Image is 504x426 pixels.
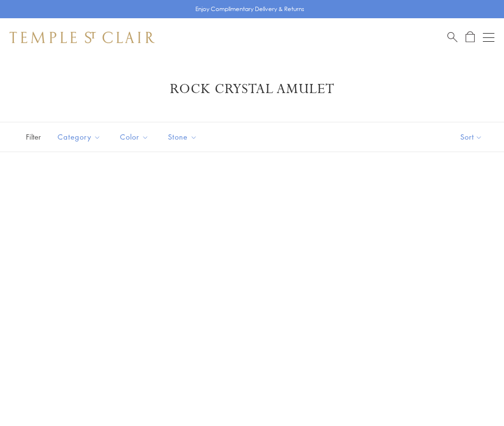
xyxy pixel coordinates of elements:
[163,131,204,143] span: Stone
[161,126,204,148] button: Stone
[10,32,155,43] img: Temple St. Clair
[53,131,108,143] span: Category
[195,4,304,14] p: Enjoy Complimentary Delivery & Returns
[447,31,457,43] a: Search
[439,122,504,152] button: Show sort by
[115,131,156,143] span: Color
[466,31,475,43] a: Open Shopping Bag
[113,126,156,148] button: Color
[24,81,480,98] h1: Rock Crystal Amulet
[50,126,108,148] button: Category
[483,32,494,43] button: Open navigation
